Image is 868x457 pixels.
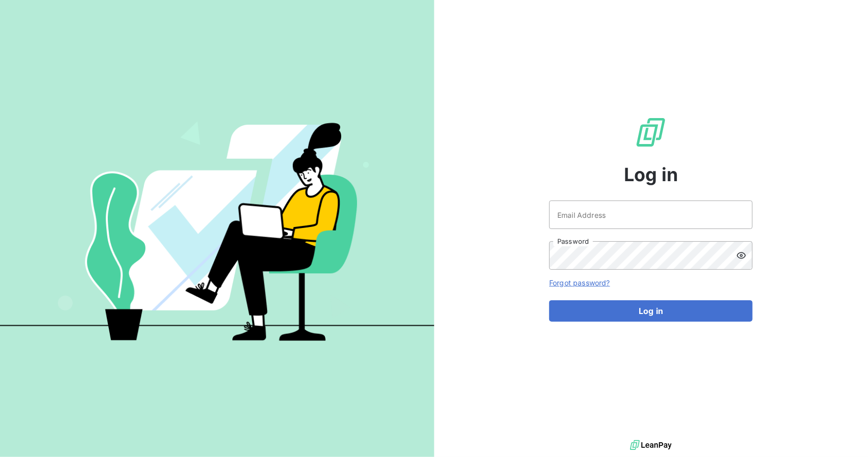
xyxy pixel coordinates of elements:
[549,201,753,229] input: placeholder
[549,300,753,322] button: Log in
[549,278,610,287] a: Forgot password?
[624,161,678,188] span: Log in
[630,438,672,453] img: logo
[635,116,667,149] img: LeanPay Logo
